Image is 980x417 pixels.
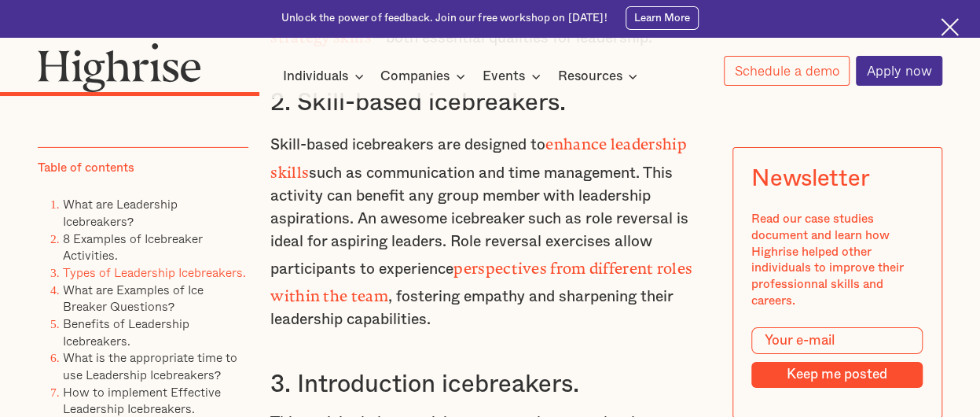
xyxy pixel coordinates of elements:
[270,370,710,400] h3: 3. Introduction icebreakers.
[270,260,692,297] strong: perspectives from different roles within the team
[941,18,959,36] img: Cross icon
[380,67,450,86] div: Companies
[626,6,699,30] a: Learn More
[38,160,134,176] div: Table of contents
[483,67,525,86] div: Events
[63,194,178,231] a: What are Leadership Icebreakers?
[38,42,201,92] img: Highrise logo
[557,67,622,86] div: Resources
[281,11,607,25] div: Unlock the power of feedback. Join our free workshop on [DATE]!
[557,67,642,86] div: Resources
[751,166,869,193] div: Newsletter
[751,362,923,388] input: Keep me posted
[63,279,204,316] a: What are Examples of Ice Breaker Questions?
[751,327,923,354] input: Your e-mail
[270,129,710,331] p: Skill-based icebreakers are designed to such as communication and time management. This activity ...
[751,327,923,387] form: Modal Form
[63,263,246,282] a: Types of Leadership Icebreakers.
[483,67,545,86] div: Events
[63,314,189,350] a: Benefits of Leadership Icebreakers.
[270,135,686,173] strong: enhance leadership skills
[751,211,923,308] div: Read our case studies document and learn how Highrise helped other individuals to improve their p...
[283,67,348,86] div: Individuals
[283,67,369,86] div: Individuals
[380,67,470,86] div: Companies
[63,348,237,384] a: What is the appropriate time to use Leadership Icebreakers?
[63,228,203,264] a: 8 Examples of Icebreaker Activities.
[270,88,710,119] h3: 2. Skill-based icebreakers.
[856,56,941,86] a: Apply now
[724,56,850,86] a: Schedule a demo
